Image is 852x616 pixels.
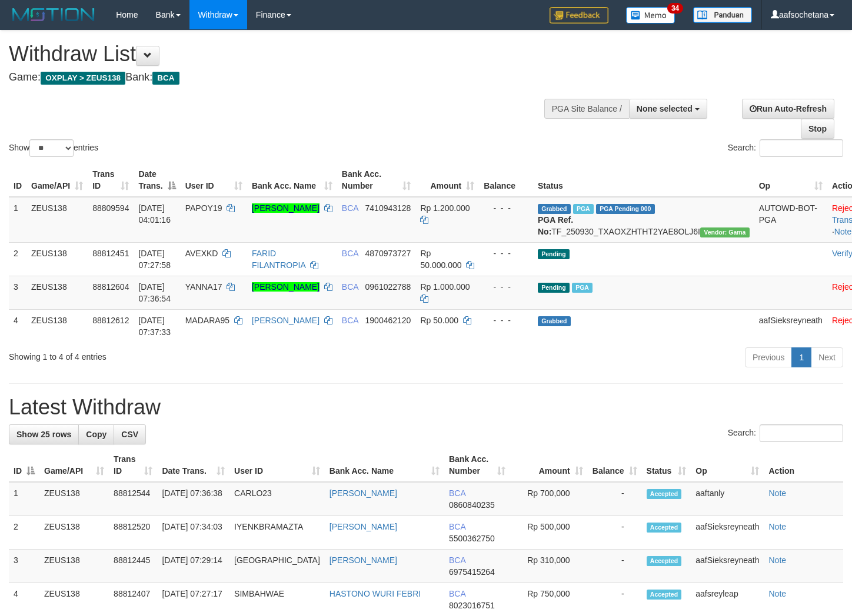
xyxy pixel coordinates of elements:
[9,242,26,276] td: 2
[86,430,106,439] span: Copy
[252,316,319,325] a: [PERSON_NAME]
[629,99,707,119] button: None selected
[138,203,171,225] span: [DATE] 04:01:16
[109,482,157,516] td: 88812544
[92,316,129,325] span: 88812612
[647,523,682,533] span: Accepted
[109,550,157,583] td: 88812445
[39,516,109,550] td: ZEUS138
[760,424,843,442] input: Search:
[157,448,229,482] th: Date Trans.: activate to sort column ascending
[728,424,843,442] label: Search:
[691,448,764,482] th: Op: activate to sort column ascending
[538,283,570,293] span: Pending
[484,314,528,326] div: - - -
[365,282,411,292] span: Copy 0961022788 to clipboard
[420,282,470,292] span: Rp 1.000.000
[801,119,834,139] a: Stop
[9,309,26,343] td: 4
[647,489,682,499] span: Accepted
[754,197,827,243] td: AUTOWD-BOT-PGA
[449,589,465,598] span: BCA
[185,203,222,213] span: PAPOY19
[550,7,608,24] img: Feedback.jpg
[134,163,180,197] th: Date Trans.: activate to sort column descending
[78,424,114,444] a: Copy
[9,516,39,550] td: 2
[754,309,827,343] td: aafSieksreyneath
[114,424,146,444] a: CSV
[29,139,74,157] select: Showentries
[9,197,26,243] td: 1
[764,448,843,482] th: Action
[449,488,465,498] span: BCA
[330,522,397,531] a: [PERSON_NAME]
[229,448,325,482] th: User ID: activate to sort column ascending
[484,247,528,259] div: - - -
[573,204,594,214] span: Marked by aaftanly
[337,163,416,197] th: Bank Acc. Number: activate to sort column ascending
[449,522,465,531] span: BCA
[252,282,319,292] a: [PERSON_NAME]
[760,139,843,157] input: Search:
[92,249,129,258] span: 88812451
[92,282,129,292] span: 88812604
[415,163,479,197] th: Amount: activate to sort column ascending
[479,163,533,197] th: Balance
[229,550,325,583] td: [GEOGRAPHIC_DATA]
[138,316,171,337] span: [DATE] 07:37:33
[9,550,39,583] td: 3
[26,163,88,197] th: Game/API: activate to sort column ascending
[26,276,88,309] td: ZEUS138
[510,482,587,516] td: Rp 700,000
[834,227,852,236] a: Note
[444,448,510,482] th: Bank Acc. Number: activate to sort column ascending
[181,163,247,197] th: User ID: activate to sort column ascending
[538,316,571,326] span: Grabbed
[647,556,682,566] span: Accepted
[330,555,397,565] a: [PERSON_NAME]
[693,7,752,23] img: panduan.png
[572,283,593,293] span: Marked by aaftanly
[588,482,642,516] td: -
[449,567,495,577] span: Copy 6975415264 to clipboard
[533,197,754,243] td: TF_250930_TXAOXZHTHT2YAE8OLJ6I
[484,281,528,293] div: - - -
[365,249,411,258] span: Copy 4870973727 to clipboard
[92,203,129,213] span: 88809594
[229,516,325,550] td: IYENKBRAMAZTA
[342,316,358,325] span: BCA
[157,482,229,516] td: [DATE] 07:36:38
[420,316,458,325] span: Rp 50.000
[342,249,358,258] span: BCA
[157,550,229,583] td: [DATE] 07:29:14
[88,163,134,197] th: Trans ID: activate to sort column ascending
[252,249,305,270] a: FARID FILANTROPIA
[39,448,109,482] th: Game/API: activate to sort column ascending
[109,516,157,550] td: 88812520
[330,488,397,498] a: [PERSON_NAME]
[9,424,79,444] a: Show 25 rows
[449,500,495,510] span: Copy 0860840235 to clipboard
[9,482,39,516] td: 1
[544,99,629,119] div: PGA Site Balance /
[538,204,571,214] span: Grabbed
[9,276,26,309] td: 3
[185,282,222,292] span: YANNA17
[449,601,495,610] span: Copy 8023016751 to clipboard
[742,99,834,119] a: Run Auto-Refresh
[588,448,642,482] th: Balance: activate to sort column ascending
[16,430,71,439] span: Show 25 rows
[588,550,642,583] td: -
[768,522,786,531] a: Note
[510,516,587,550] td: Rp 500,000
[185,316,229,325] span: MADARA95
[9,448,39,482] th: ID: activate to sort column descending
[691,516,764,550] td: aafSieksreyneath
[449,555,465,565] span: BCA
[9,396,843,419] h1: Latest Withdraw
[229,482,325,516] td: CARLO23
[647,590,682,600] span: Accepted
[9,72,556,83] h4: Game: Bank:
[247,163,337,197] th: Bank Acc. Name: activate to sort column ascending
